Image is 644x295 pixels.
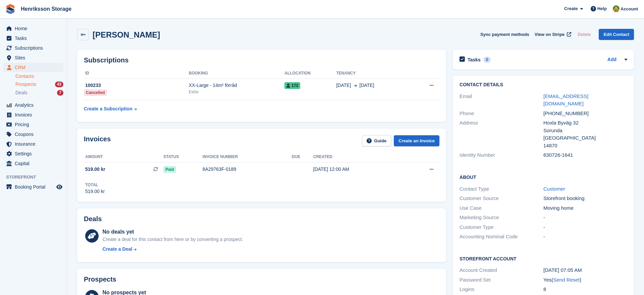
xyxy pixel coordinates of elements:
[15,130,55,139] span: Coupons
[3,43,63,53] a: menu
[336,68,411,79] th: Tenancy
[543,93,588,107] a: [EMAIL_ADDRESS][DOMAIN_NAME]
[15,43,55,53] span: Subscriptions
[543,286,627,293] div: 8
[84,105,132,112] div: Create a Subscription
[3,100,63,110] a: menu
[543,151,627,159] div: 630726-1641
[460,174,627,180] h2: About
[84,103,137,115] a: Create a Subscription
[57,90,63,96] div: 7
[543,276,627,284] div: Yes
[102,246,243,253] a: Create a Deal
[543,266,627,274] div: [DATE] 07:05 AM
[543,214,627,222] div: -
[394,135,439,146] a: Create an Invoice
[3,130,63,139] a: menu
[102,236,243,243] div: Create a deal for this contact from here or by converting a prospect.
[460,233,543,241] div: Accounting Nominal Code
[336,82,351,89] span: [DATE]
[3,120,63,129] a: menu
[468,57,481,63] h2: Tasks
[85,188,105,195] div: 519.00 kr
[102,228,243,236] div: No deals yet
[203,152,292,162] th: Invoice number
[543,134,627,142] div: [GEOGRAPHIC_DATA]
[543,204,627,212] div: Moving home
[84,82,189,89] div: 100233
[3,110,63,119] a: menu
[543,195,627,202] div: Storefront booking
[532,29,573,40] a: View on Stripe
[292,152,313,162] th: Due
[460,266,543,274] div: Account Created
[85,166,105,173] span: 519.00 kr
[543,119,627,127] div: Hoxla Byväg 32
[15,139,55,149] span: Insurance
[18,3,74,14] a: Henriksson Storage
[15,63,55,72] span: CRM
[543,110,627,117] div: [PHONE_NUMBER]
[460,151,543,159] div: Identity Number
[84,152,163,162] th: Amount
[84,215,102,223] h2: Deals
[15,149,55,158] span: Settings
[460,214,543,222] div: Marketing Source
[189,68,285,79] th: Booking
[460,224,543,231] div: Customer Type
[3,53,63,62] a: menu
[543,127,627,135] div: Sorunda
[84,56,439,64] h2: Subscriptions
[460,204,543,212] div: Use Case
[553,277,579,283] a: Send Reset
[15,73,63,80] a: Contacts
[163,166,176,173] span: Paid
[460,185,543,193] div: Contact Type
[460,82,627,88] h2: Contact Details
[15,182,55,192] span: Booking Portal
[15,120,55,129] span: Pricing
[3,63,63,72] a: menu
[535,31,565,38] span: View on Stripe
[313,152,404,162] th: Created
[543,142,627,150] div: 14870
[483,57,491,63] div: 0
[163,152,203,162] th: Status
[607,56,616,64] a: Add
[84,68,189,79] th: ID
[460,255,627,262] h2: Storefront Account
[84,89,107,96] div: Cancelled
[15,81,36,88] span: Prospects
[460,286,543,293] div: Logins
[15,53,55,62] span: Sites
[55,183,63,191] a: Preview store
[55,82,63,87] div: 43
[3,34,63,43] a: menu
[460,93,543,108] div: Email
[84,135,111,146] h2: Invoices
[85,182,105,188] div: Total
[313,166,404,173] div: [DATE] 12:00 AM
[362,135,391,146] a: Guide
[597,5,607,12] span: Help
[360,82,374,89] span: [DATE]
[460,276,543,284] div: Password Set
[3,139,63,149] a: menu
[15,81,63,88] a: Prospects 43
[6,174,67,181] span: Storefront
[480,29,529,40] button: Sync payment methods
[5,4,15,14] img: stora-icon-8386f47178a22dfd0bd8f6a31ec36ba5ce8667c1dd55bd0f319d3a0aa187defe.svg
[189,89,285,95] div: Eslöv
[84,276,116,283] h2: Prospects
[460,195,543,202] div: Customer Source
[599,29,634,40] a: Edit Contact
[203,166,292,173] div: 8A29763F-0189
[543,224,627,231] div: -
[543,186,565,192] a: Customer
[551,277,581,283] span: ( )
[564,5,578,12] span: Create
[102,246,132,253] div: Create a Deal
[3,24,63,33] a: menu
[575,29,593,40] button: Delete
[15,110,55,119] span: Invoices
